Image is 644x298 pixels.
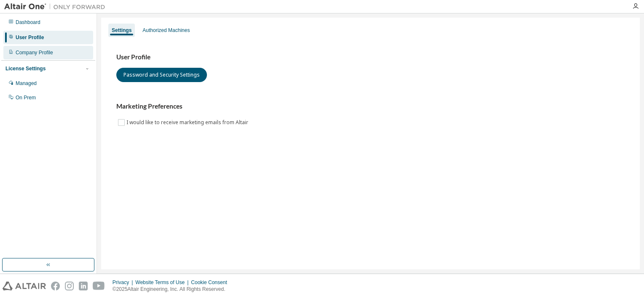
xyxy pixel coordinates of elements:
[142,27,190,34] div: Authorized Machines
[126,117,250,128] label: I would like to receive marketing emails from Altair
[116,102,625,111] h3: Marketing Preferences
[5,65,46,72] div: License Settings
[16,34,44,41] div: User Profile
[51,282,60,290] img: facebook.svg
[3,282,46,290] img: altair_logo.svg
[65,282,74,290] img: instagram.svg
[112,27,131,34] div: Settings
[116,68,207,82] button: Password and Security Settings
[116,53,625,61] h3: User Profile
[79,282,88,290] img: linkedin.svg
[16,49,53,56] div: Company Profile
[135,279,191,286] div: Website Terms of Use
[191,279,232,286] div: Cookie Consent
[113,279,135,286] div: Privacy
[16,19,40,26] div: Dashboard
[16,94,36,101] div: On Prem
[4,3,110,11] img: Altair One
[113,286,232,293] p: © 2025 Altair Engineering, Inc. All Rights Reserved.
[93,282,105,290] img: youtube.svg
[16,80,37,87] div: Managed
